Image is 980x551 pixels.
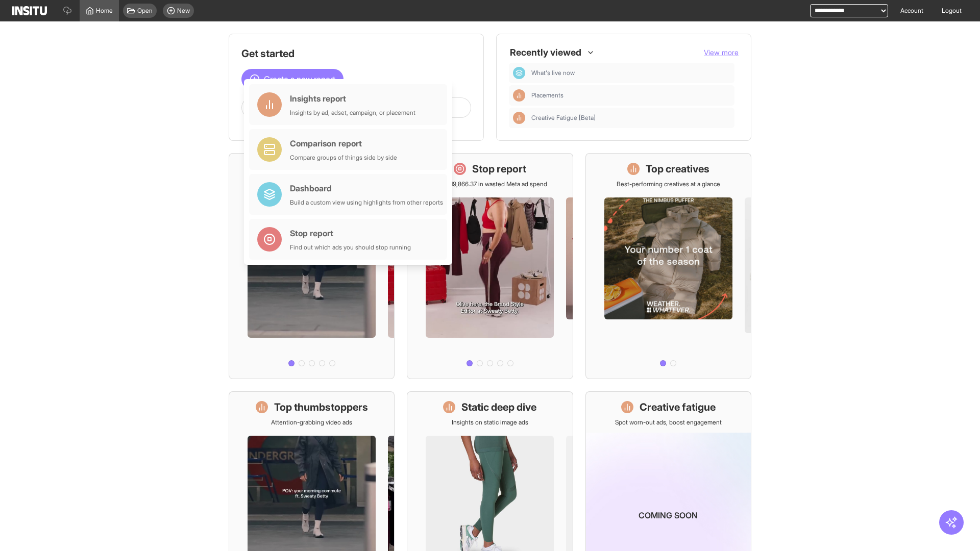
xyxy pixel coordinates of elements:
p: Save £19,866.37 in wasted Meta ad spend [432,180,547,188]
span: View more [704,48,739,57]
div: Dashboard [290,182,443,194]
span: New [177,7,190,15]
p: Attention-grabbing video ads [271,418,352,427]
div: Insights report [290,92,415,105]
h1: Static deep dive [461,400,536,414]
span: Home [96,7,113,15]
span: Placements [531,91,730,99]
p: Insights on static image ads [452,418,528,427]
div: Dashboard [513,67,525,79]
span: Creative Fatigue [Beta] [531,114,730,122]
span: Placements [531,91,563,99]
h1: Top thumbstoppers [274,400,368,414]
h1: Stop report [472,162,526,176]
h1: Top creatives [646,162,709,176]
div: Comparison report [290,137,397,149]
div: Build a custom view using highlights from other reports [290,198,443,207]
a: Stop reportSave £19,866.37 in wasted Meta ad spend [407,153,573,379]
span: Create a new report [264,73,335,85]
a: What's live nowSee all active ads instantly [229,153,395,379]
div: Stop report [290,227,411,239]
div: Compare groups of things side by side [290,154,397,162]
div: Insights by ad, adset, campaign, or placement [290,109,415,117]
button: Create a new report [241,69,344,89]
div: Find out which ads you should stop running [290,243,411,252]
div: Insights [513,89,525,102]
span: Creative Fatigue [Beta] [531,114,596,122]
img: Logo [12,6,47,15]
a: Top creativesBest-performing creatives at a glance [585,153,751,379]
p: Best-performing creatives at a glance [617,180,720,188]
div: Insights [513,112,525,124]
h1: Get started [241,46,471,61]
span: What's live now [531,69,730,77]
button: View more [704,47,739,58]
span: Open [137,7,153,15]
span: What's live now [531,69,575,77]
